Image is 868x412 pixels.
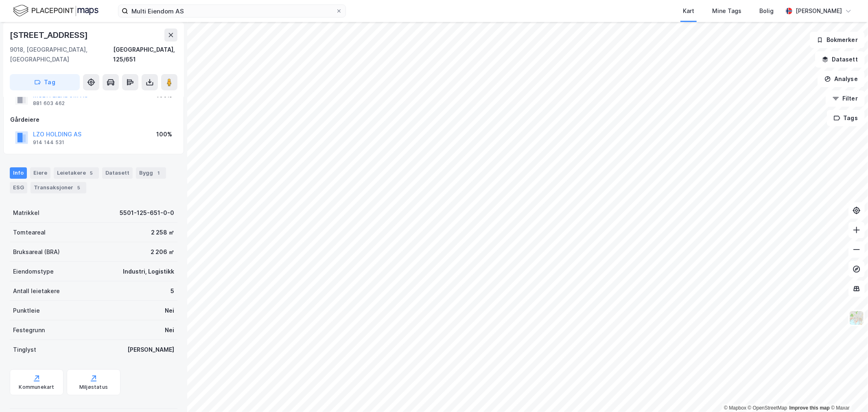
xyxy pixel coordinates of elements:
[155,169,163,177] div: 1
[128,5,336,17] input: Søk på adresse, matrikkel, gårdeiere, leietakere eller personer
[818,71,865,87] button: Analyse
[724,405,746,411] a: Mapbox
[30,167,50,179] div: Eiere
[13,4,98,18] img: logo.f888ab2527a4732fd821a326f86c7f29.svg
[33,100,65,107] div: 881 603 462
[54,167,99,179] div: Leietakere
[789,405,830,411] a: Improve this map
[13,345,36,355] div: Tinglyst
[810,32,865,48] button: Bokmerker
[748,405,787,411] a: OpenStreetMap
[151,247,174,257] div: 2 206 ㎡
[87,169,96,177] div: 5
[10,74,80,90] button: Tag
[10,182,27,193] div: ESG
[10,167,27,179] div: Info
[114,45,177,64] div: [GEOGRAPHIC_DATA], 125/651
[102,167,133,179] div: Datasett
[13,267,54,276] div: Eiendomstype
[123,267,174,276] div: Industri, Logistikk
[827,110,865,126] button: Tags
[796,6,842,16] div: [PERSON_NAME]
[712,6,741,16] div: Mine Tags
[10,45,114,64] div: 9018, [GEOGRAPHIC_DATA], [GEOGRAPHIC_DATA]
[165,306,174,316] div: Nei
[13,247,60,257] div: Bruksareal (BRA)
[127,345,174,355] div: [PERSON_NAME]
[33,139,64,146] div: 914 144 531
[151,228,174,237] div: 2 258 ㎡
[75,184,83,192] div: 5
[13,306,40,316] div: Punktleie
[849,310,864,326] img: Z
[10,115,177,125] div: Gårdeiere
[120,208,174,218] div: 5501-125-651-0-0
[13,208,39,218] div: Matrikkel
[79,384,108,390] div: Miljøstatus
[13,228,46,237] div: Tomteareal
[13,325,45,335] div: Festegrunn
[759,6,774,16] div: Bolig
[171,286,174,296] div: 5
[10,28,90,42] div: [STREET_ADDRESS]
[31,182,86,193] div: Transaksjoner
[165,325,174,335] div: Nei
[683,6,694,16] div: Kart
[136,167,166,179] div: Bygg
[156,129,172,139] div: 100%
[19,384,54,390] div: Kommunekart
[815,51,865,68] button: Datasett
[826,90,865,107] button: Filter
[827,373,868,412] iframe: Chat Widget
[13,286,60,296] div: Antall leietakere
